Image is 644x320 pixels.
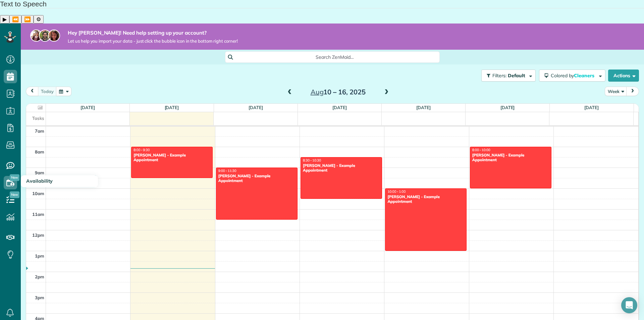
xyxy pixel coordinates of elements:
a: [DATE] [584,105,599,110]
span: 12pm [32,232,44,238]
button: Settings [34,15,44,24]
button: today [38,87,57,96]
div: Open Intercom Messenger [621,297,637,313]
button: Previous [9,15,21,24]
h2: 10 – 16, 2025 [296,88,380,96]
span: 8:30 - 10:30 [303,158,321,163]
span: 8am [35,149,44,154]
a: [DATE] [416,105,431,110]
span: Availability [26,178,53,184]
span: New [10,174,19,181]
div: [PERSON_NAME] - Example Appointment [303,163,380,173]
div: [PERSON_NAME] - Example Appointment [387,194,465,204]
button: Week [605,87,627,96]
button: Filters: Default [481,70,536,82]
span: 1pm [35,253,44,259]
img: maria-72a9807cf96188c08ef61303f053569d2e2a8a1cde33d635c8a3ac13582a053d.jpg [30,30,42,42]
span: Filters: [492,73,506,79]
span: Let us help you import your data - just click the bubble icon in the bottom right corner! [68,38,238,44]
a: [DATE] [332,105,347,110]
span: Default [508,73,526,79]
span: 10:00 - 1:00 [387,189,406,194]
span: Cleaners [574,73,595,79]
div: [PERSON_NAME] - Example Appointment [472,153,549,163]
img: jorge-587dff0eeaa6aab1f244e6dc62b8924c3b6ad411094392a53c71c6c4a576187d.jpg [39,30,51,42]
button: prev [26,87,39,96]
a: [DATE] [165,105,179,110]
span: New [10,191,19,198]
button: Actions [608,70,639,82]
span: 7am [35,128,44,134]
button: next [626,87,639,96]
span: 11am [32,212,44,217]
span: 8:00 - 10:00 [472,148,490,152]
button: Colored byCleaners [539,70,605,82]
span: Tasks [32,116,44,121]
button: Forward [21,15,34,24]
span: 10am [32,191,44,196]
a: [DATE] [249,105,263,110]
a: [DATE] [500,105,515,110]
span: 8:00 - 9:30 [133,148,150,152]
span: 3pm [35,295,44,300]
a: Filters: Default [478,70,536,82]
span: 9am [35,170,44,175]
img: michelle-19f622bdf1676172e81f8f8fba1fb50e276960ebfe0243fe18214015130c80e4.jpg [48,30,60,42]
a: [DATE] [80,105,95,110]
span: Aug [311,88,324,96]
span: 9:00 - 11:30 [218,169,236,173]
span: Colored by [551,73,597,79]
span: 2pm [35,274,44,279]
strong: Hey [PERSON_NAME]! Need help setting up your account? [68,30,238,36]
div: [PERSON_NAME] - Example Appointment [218,174,296,183]
div: [PERSON_NAME] - Example Appointment [133,153,211,163]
